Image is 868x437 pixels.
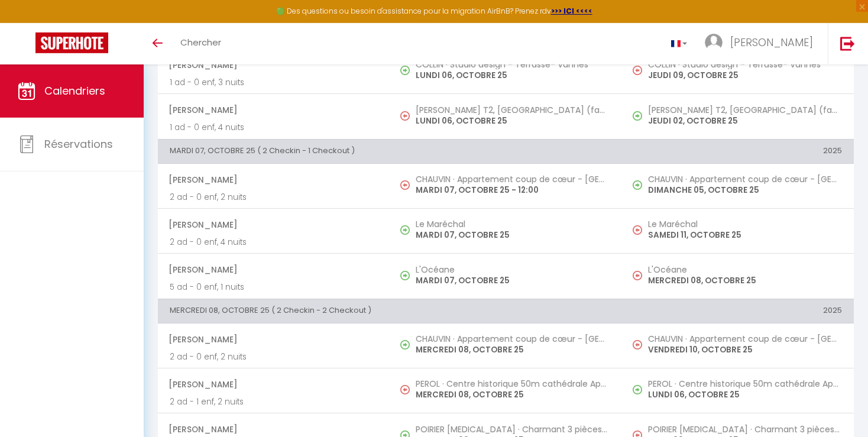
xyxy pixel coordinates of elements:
[633,225,642,235] img: NO IMAGE
[416,69,610,82] p: LUNDI 06, OCTOBRE 25
[622,140,854,163] th: 2025
[648,174,842,184] h5: CHAUVIN · Appartement coup de cœur - [GEOGRAPHIC_DATA]
[180,36,221,48] span: Chercher
[840,36,855,51] img: logout
[622,299,854,323] th: 2025
[416,60,610,69] h5: COLLIN · Studio design - Terrasse- Vannes
[648,265,842,274] h5: L'Océane
[648,184,842,196] p: DIMANCHE 05, OCTOBRE 25
[400,111,410,121] img: NO IMAGE
[416,389,610,401] p: MERCREDI 08, OCTOBRE 25
[400,385,410,394] img: NO IMAGE
[416,184,610,196] p: MARDI 07, OCTOBRE 25 - 12:00
[648,334,842,344] h5: CHAUVIN · Appartement coup de cœur - [GEOGRAPHIC_DATA]
[416,344,610,356] p: MERCREDI 08, OCTOBRE 25
[169,258,378,281] span: [PERSON_NAME]
[416,274,610,287] p: MARDI 07, OCTOBRE 25
[169,328,378,351] span: [PERSON_NAME]
[170,76,378,89] p: 1 ad - 0 enf, 3 nuits
[416,425,610,434] h5: POIRIER [MEDICAL_DATA] · Charmant 3 pièces- [GEOGRAPHIC_DATA] avec parking
[416,219,610,229] h5: Le Maréchal
[648,219,842,229] h5: Le Maréchal
[416,115,610,127] p: LUNDI 06, OCTOBRE 25
[648,389,842,401] p: LUNDI 06, OCTOBRE 25
[633,180,642,190] img: NO IMAGE
[633,271,642,280] img: NO IMAGE
[170,121,378,134] p: 1 ad - 0 enf, 4 nuits
[171,23,230,64] a: Chercher
[416,229,610,241] p: MARDI 07, OCTOBRE 25
[648,105,842,115] h5: [PERSON_NAME] T2, [GEOGRAPHIC_DATA] (face Préfecture)
[170,396,378,408] p: 2 ad - 1 enf, 2 nuits
[44,137,113,151] span: Réservations
[648,60,842,69] h5: COLLIN · Studio design - Terrasse- Vannes
[35,33,108,53] img: Super Booking
[648,115,842,127] p: JEUDI 02, OCTOBRE 25
[170,281,378,293] p: 5 ad - 0 enf, 1 nuits
[648,274,842,287] p: MERCREDI 08, OCTOBRE 25
[416,334,610,344] h5: CHAUVIN · Appartement coup de cœur - [GEOGRAPHIC_DATA]
[648,344,842,356] p: VENDREDI 10, OCTOBRE 25
[730,35,813,50] span: [PERSON_NAME]
[648,69,842,82] p: JEUDI 09, OCTOBRE 25
[170,191,378,203] p: 2 ad - 0 enf, 2 nuits
[633,340,642,349] img: NO IMAGE
[169,54,378,76] span: [PERSON_NAME]
[648,229,842,241] p: SAMEDI 11, OCTOBRE 25
[633,66,642,75] img: NO IMAGE
[158,140,622,163] th: MARDI 07, OCTOBRE 25 ( 2 Checkin - 1 Checkout )
[170,351,378,363] p: 2 ad - 0 enf, 2 nuits
[696,23,828,64] a: ... [PERSON_NAME]
[416,105,610,115] h5: [PERSON_NAME] T2, [GEOGRAPHIC_DATA] (face Préfecture)
[170,236,378,248] p: 2 ad - 0 enf, 4 nuits
[416,265,610,274] h5: L'Océane
[648,379,842,389] h5: PEROL · Centre historique 50m cathédrale Appartement cosy
[158,299,622,323] th: MERCREDI 08, OCTOBRE 25 ( 2 Checkin - 2 Checkout )
[633,111,642,121] img: NO IMAGE
[551,6,592,16] a: >>> ICI <<<<
[169,169,378,191] span: [PERSON_NAME]
[416,174,610,184] h5: CHAUVIN · Appartement coup de cœur - [GEOGRAPHIC_DATA]
[416,379,610,389] h5: PEROL · Centre historique 50m cathédrale Appartement cosy
[169,373,378,396] span: [PERSON_NAME]
[169,213,378,236] span: [PERSON_NAME]
[169,99,378,121] span: [PERSON_NAME]
[400,180,410,190] img: NO IMAGE
[705,34,723,51] img: ...
[633,385,642,394] img: NO IMAGE
[44,83,105,98] span: Calendriers
[648,425,842,434] h5: POIRIER [MEDICAL_DATA] · Charmant 3 pièces- [GEOGRAPHIC_DATA] avec parking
